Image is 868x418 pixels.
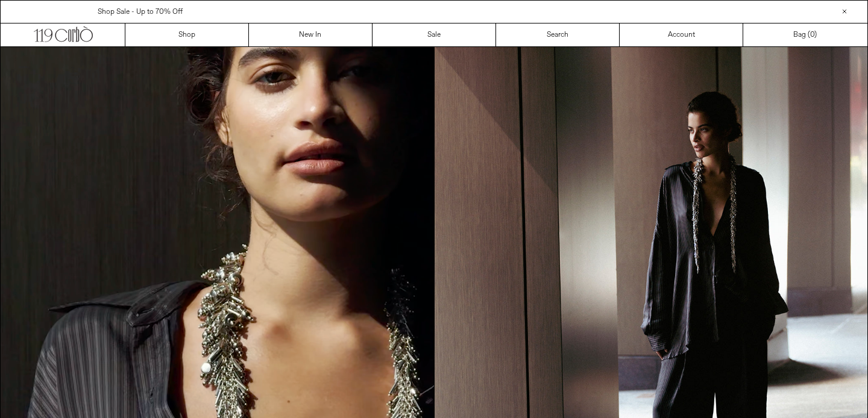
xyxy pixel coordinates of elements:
span: ) [810,30,817,40]
span: 0 [810,30,814,40]
a: New In [249,23,373,46]
a: Search [496,23,620,46]
a: Account [620,23,743,46]
a: Bag () [743,23,867,46]
a: Shop [125,23,249,46]
a: Shop Sale - Up to 70% Off [98,7,183,17]
a: Sale [373,23,496,46]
